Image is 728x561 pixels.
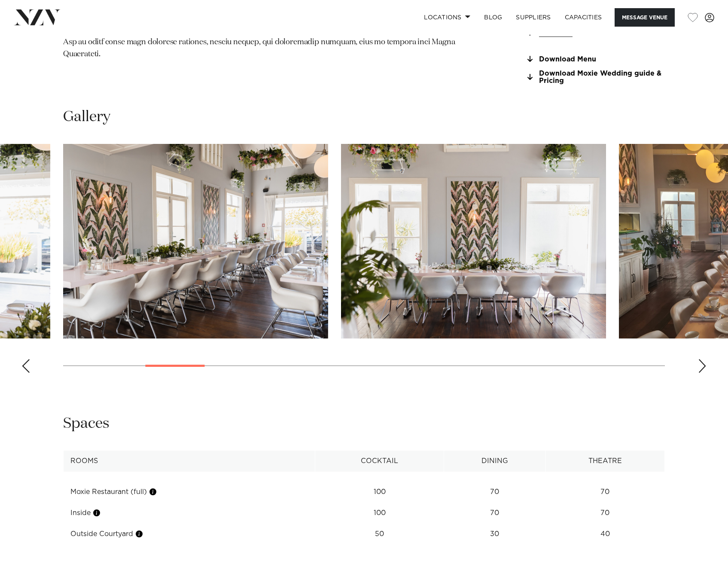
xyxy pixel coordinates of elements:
button: Message Venue [615,8,675,27]
td: 30 [444,524,545,545]
th: Dining [444,451,545,472]
swiper-slide: 5 / 22 [341,144,606,338]
td: 70 [444,503,545,524]
a: Download Moxie Wedding guide & Pricing [525,70,665,85]
a: Download Menu [525,55,665,63]
td: 100 [315,482,444,503]
a: Locations [417,8,477,27]
td: Inside [64,503,315,524]
a: SUPPLIERS [509,8,557,27]
td: 70 [545,482,664,503]
td: Outside Courtyard [64,524,315,545]
h2: Gallery [63,107,110,127]
swiper-slide: 4 / 22 [63,144,328,338]
th: Rooms [64,451,315,472]
th: Cocktail [315,451,444,472]
td: Moxie Restaurant (full) [64,482,315,503]
td: 70 [545,503,664,524]
td: 100 [315,503,444,524]
a: BLOG [477,8,509,27]
th: Theatre [545,451,664,472]
img: nzv-logo.png [14,9,61,25]
td: 40 [545,524,664,545]
td: 70 [444,482,545,503]
h2: Spaces [63,414,110,433]
td: 50 [315,524,444,545]
a: Capacities [558,8,609,27]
